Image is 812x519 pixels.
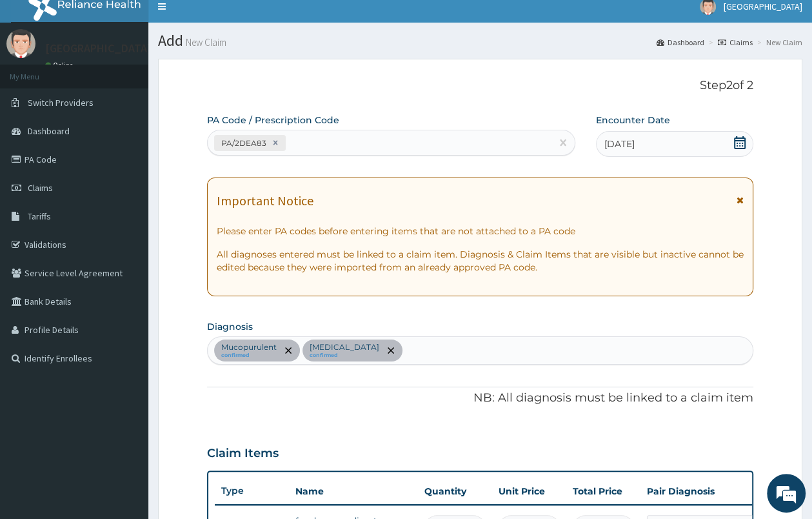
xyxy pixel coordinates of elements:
[217,225,744,238] p: Please enter PA codes before entering items that are not attached to a PA code
[75,163,178,293] span: We're online!
[212,6,243,37] div: Minimize live chat window
[310,352,379,359] small: confirmed
[724,1,802,12] span: [GEOGRAPHIC_DATA]
[28,97,94,108] span: Switch Providers
[28,210,51,222] span: Tariffs
[183,37,226,47] small: New Claim
[640,478,782,504] th: Pair Diagnosis
[289,478,418,504] th: Name
[221,342,277,352] p: Mucopurulent
[24,65,52,97] img: d_794563401_company_1708531726252_794563401
[596,114,670,127] label: Encounter Date
[657,37,704,48] a: Dashboard
[215,479,289,503] th: Type
[28,182,53,194] span: Claims
[282,345,294,356] span: remove selection option
[67,72,217,89] div: Chat with us now
[207,114,339,127] label: PA Code / Prescription Code
[604,137,635,150] span: [DATE]
[28,125,70,137] span: Dashboard
[6,352,246,398] textarea: Type your message and hit 'Enter'
[221,352,277,359] small: confirmed
[6,29,35,58] img: User Image
[217,194,313,208] h1: Important Notice
[217,136,268,150] div: PA/2DEA83
[418,478,492,504] th: Quantity
[718,37,753,48] a: Claims
[45,61,76,70] a: Online
[207,447,279,461] h3: Claim Items
[385,345,397,356] span: remove selection option
[217,248,744,274] p: All diagnoses entered must be linked to a claim item. Diagnosis & Claim Items that are visible bu...
[566,478,640,504] th: Total Price
[158,32,802,49] h1: Add
[45,43,152,54] p: [GEOGRAPHIC_DATA]
[310,342,379,352] p: [MEDICAL_DATA]
[207,79,753,93] p: Step 2 of 2
[207,390,753,407] p: NB: All diagnosis must be linked to a claim item
[492,478,566,504] th: Unit Price
[207,320,253,333] label: Diagnosis
[754,37,802,48] li: New Claim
